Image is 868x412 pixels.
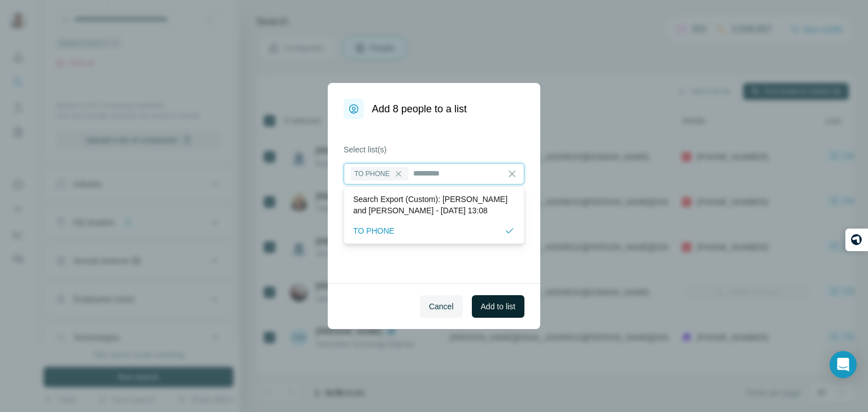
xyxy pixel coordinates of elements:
[344,144,524,155] label: Select list(s)
[372,101,467,117] h1: Add 8 people to a list
[351,167,409,181] div: TO PHONE
[472,295,524,318] button: Add to list
[481,301,515,312] span: Add to list
[420,295,463,318] button: Cancel
[830,351,857,378] div: Open Intercom Messenger
[429,301,454,312] span: Cancel
[353,225,394,236] p: TO PHONE
[353,194,515,216] p: Search Export (Custom): [PERSON_NAME] and [PERSON_NAME] - [DATE] 13:08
